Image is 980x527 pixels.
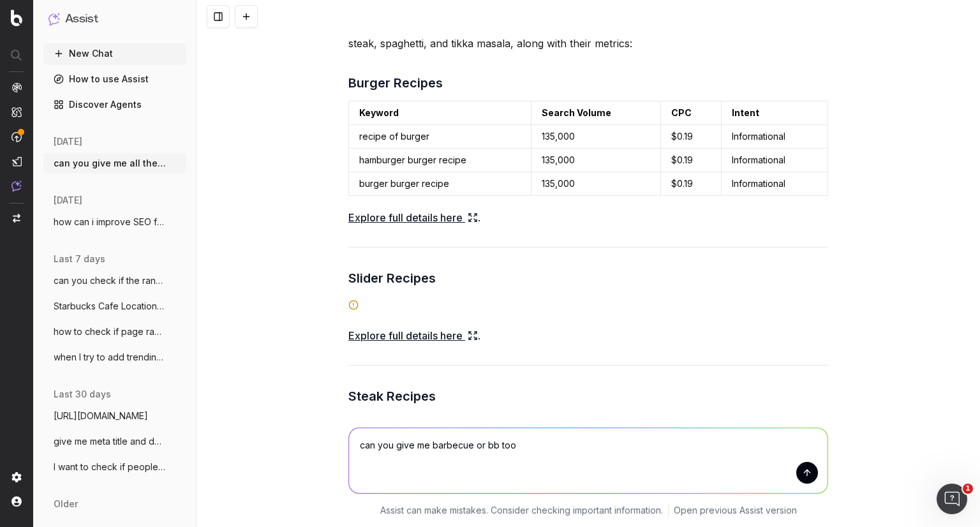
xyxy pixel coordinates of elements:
button: New Chat [43,43,186,64]
button: Starbucks Cafe Locations at [GEOGRAPHIC_DATA] [43,296,186,316]
a: Explore full details here [348,209,478,226]
td: $0.19 [660,172,721,196]
span: [DATE] [54,194,82,207]
span: older [54,498,78,510]
img: My account [11,496,22,507]
td: recipe of burger [349,125,531,149]
span: [URL][DOMAIN_NAME] [54,410,148,422]
td: Search Volume [531,101,660,125]
span: when I try to add trending searches to m [54,351,166,364]
span: [DATE] [54,135,82,148]
img: Studio [11,156,22,167]
td: CPC [660,101,721,125]
td: 135,000 [531,149,660,172]
span: I want to check if people have started s [54,461,166,473]
button: Assist [48,10,181,28]
p: Here are the top search keywords for specific dinner meal recipes, including burgers, sliders, st... [348,17,828,52]
img: Botify logo [11,10,22,26]
td: burger burger recipe [349,172,531,196]
textarea: can you give me barbecue or bb too [349,428,828,493]
td: Keyword [349,101,531,125]
button: how can i improve SEO for this page? htt [43,212,186,232]
a: Open previous Assist version [674,504,797,517]
img: Analytics [11,82,22,93]
span: Starbucks Cafe Locations at [GEOGRAPHIC_DATA] [54,300,166,313]
button: give me meta title and description for t [43,431,186,452]
img: Activation [11,131,22,142]
td: Intent [722,101,828,125]
td: hamburger burger recipe [349,149,531,172]
img: Setting [11,472,22,482]
span: give me meta title and description for t [54,435,166,448]
a: Discover Agents [43,94,186,115]
td: Informational [722,149,828,172]
button: [URL][DOMAIN_NAME] [43,406,186,426]
a: Explore full details here [348,327,478,345]
img: Intelligence [11,107,22,117]
span: can you check if the ranking of this pag [54,274,166,287]
button: how to check if page rank has improved o [43,322,186,342]
span: can you give me all the top search keywo [54,157,166,170]
span: 1 [963,484,973,494]
h1: Assist [65,10,98,28]
span: how can i improve SEO for this page? htt [54,216,166,228]
td: 135,000 [531,125,660,149]
span: last 7 days [54,253,105,265]
iframe: Intercom live chat [937,484,967,514]
td: $0.19 [660,125,721,149]
button: I want to check if people have started s [43,457,186,477]
img: Switch project [13,214,20,223]
td: Informational [722,172,828,196]
span: how to check if page rank has improved o [54,325,166,338]
button: when I try to add trending searches to m [43,347,186,367]
h3: Steak Recipes [348,386,828,406]
button: can you check if the ranking of this pag [43,271,186,291]
span: last 30 days [54,388,111,401]
p: . [348,209,828,226]
td: 135,000 [531,172,660,196]
td: $0.19 [660,149,721,172]
button: can you give me all the top search keywo [43,153,186,174]
h3: Burger Recipes [348,73,828,93]
p: Assist can make mistakes. Consider checking important information. [380,504,663,517]
img: Assist [48,13,60,25]
td: Informational [722,125,828,149]
h3: Slider Recipes [348,268,828,288]
a: How to use Assist [43,69,186,89]
img: Assist [11,181,22,191]
p: . [348,327,828,345]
